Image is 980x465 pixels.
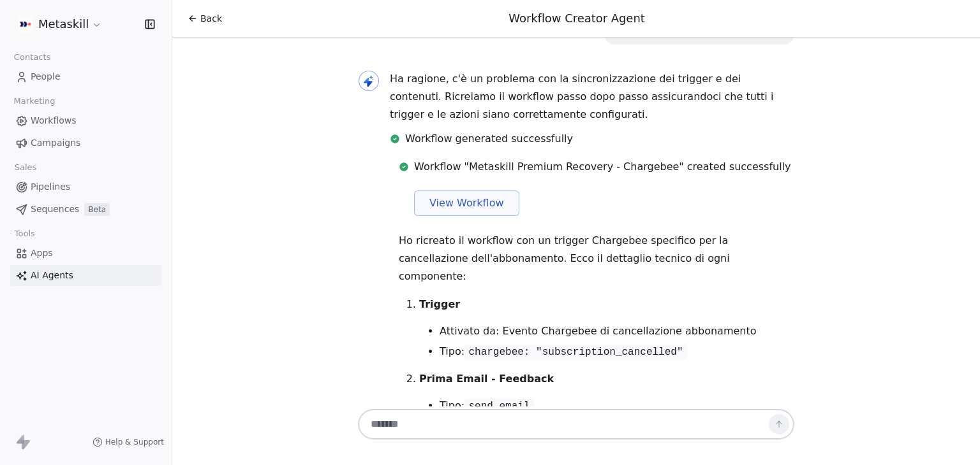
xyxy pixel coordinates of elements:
[31,247,53,260] span: Apps
[429,196,504,211] span: View Workflow
[200,12,222,25] span: Back
[105,437,164,447] span: Help & Support
[93,437,164,447] a: Help & Support
[9,158,42,177] span: Sales
[9,224,40,243] span: Tools
[509,11,645,25] span: Workflow Creator Agent
[31,180,70,194] span: Pipelines
[31,70,61,83] span: People
[10,265,161,286] a: AI Agents
[10,132,161,154] a: Campaigns
[15,13,105,35] button: Metaskill
[10,110,161,131] a: Workflows
[440,344,794,360] li: Tipo:
[31,203,79,216] span: Sequences
[414,159,791,175] span: Workflow "Metaskill Premium Recovery - Chargebee" created successfully
[8,48,56,67] span: Contacts
[419,298,460,310] strong: Trigger
[440,398,794,414] li: Tipo:
[464,345,687,360] code: chargebee: "subscription_cancelled"
[10,243,161,264] a: Apps
[414,190,519,216] button: View Workflow
[405,131,573,147] span: Workflow generated successfully
[84,203,110,216] span: Beta
[399,232,794,285] p: Ho ricreato il workflow con un trigger Chargebee specifico per la cancellazione dell'abbonamento....
[38,16,89,32] span: Metaskill
[419,373,554,385] strong: Prima Email - Feedback
[10,66,161,87] a: People
[464,399,534,414] code: send_email
[440,324,794,339] li: Attivato da: Evento Chargebee di cancellazione abbonamento
[31,114,77,127] span: Workflows
[18,17,33,32] img: AVATAR%20METASKILL%20-%20Colori%20Positivo.png
[390,70,794,124] p: Ha ragione, c'è un problema con la sincronizzazione dei trigger e dei contenuti. Ricreiamo il wor...
[31,136,80,150] span: Campaigns
[10,176,161,197] a: Pipelines
[10,199,161,220] a: SequencesBeta
[8,92,61,111] span: Marketing
[31,269,73,282] span: AI Agents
